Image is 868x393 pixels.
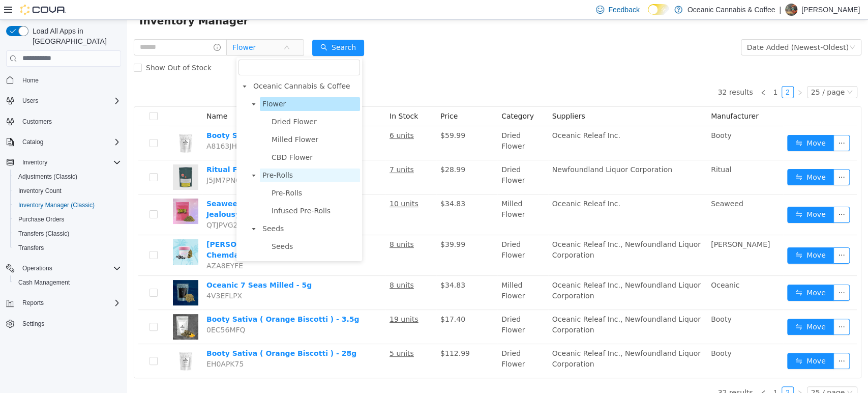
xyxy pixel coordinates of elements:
img: Cova [20,5,66,15]
button: Operations [2,261,125,275]
span: Operations [18,262,121,274]
td: Dried Flower [370,106,421,141]
span: Oceanic Releaf Inc., Newfoundland Liquor Corporation [425,329,574,348]
img: Higgs Sativa ( Blueberry Chemdawg ) - 3.5g hero shot [46,219,71,245]
button: Catalog [2,135,125,149]
button: Customers [2,114,125,129]
span: A8163JH6 [79,122,114,130]
a: Inventory Count [14,185,66,197]
td: Dried Flower [370,215,421,256]
td: Dried Flower [370,324,421,358]
span: Seaweed [584,180,616,188]
img: Booty Sativa ( Orange Biscotti ) - 14g hero shot [46,110,71,136]
u: 6 units [262,111,287,120]
td: Milled Flower [370,256,421,290]
span: Seeds [133,202,233,216]
span: Inventory [18,156,121,169]
li: 1 [642,66,654,78]
span: J5JM7PNG [79,156,114,164]
span: QTJPVG2M [79,201,117,209]
span: Oceanic Releaf Inc., Newfoundland Liquor Corporation [425,220,574,239]
a: Customers [18,116,56,128]
span: Seeds [144,222,166,231]
input: filter select [111,40,233,55]
button: Users [18,95,42,107]
span: Booty [584,111,605,120]
i: icon: down [720,370,726,377]
span: Customers [18,115,121,128]
button: icon: swapMove [660,149,707,165]
span: In Stock [262,92,291,100]
span: Reports [22,299,44,307]
li: 32 results [590,66,625,78]
a: Settings [18,318,48,330]
button: Inventory [18,156,51,169]
button: Operations [18,262,56,274]
button: Inventory Manager (Classic) [10,198,125,212]
button: icon: swapMove [660,299,707,315]
span: Adjustments (Classic) [18,173,77,181]
span: Newfoundland Liquor Corporation [425,146,545,154]
span: Purchase Orders [14,213,121,226]
span: Oceanic Releaf Inc., Newfoundland Liquor Corporation [425,261,574,280]
span: $112.99 [313,329,343,338]
button: icon: ellipsis [706,115,723,131]
li: Next Page [667,367,679,379]
span: Pre-Rolls [144,169,175,177]
span: EH0APK75 [79,340,116,348]
span: Category [374,92,407,100]
a: Ritual French Cookies - 3.5g [79,146,192,154]
span: Price [313,92,331,100]
span: Dark Mode [648,15,648,15]
input: Dark Mode [648,4,669,15]
span: Inventory Manager (Classic) [14,199,121,211]
button: icon: ellipsis [706,265,723,281]
p: [PERSON_NAME] [801,4,860,16]
span: Seeds [142,220,233,234]
span: Cash Management [14,276,121,289]
span: Home [18,74,121,87]
button: Reports [18,297,48,309]
button: Purchase Orders [10,212,125,227]
span: CBD Flower [142,131,233,145]
span: Catalog [18,136,121,148]
i: icon: left [633,70,639,76]
span: Users [22,97,38,105]
i: icon: left [633,370,639,376]
u: 10 units [262,180,291,188]
span: Flower [135,80,159,88]
span: Oceanic Releaf Inc. [425,180,493,188]
span: Cash Management [18,278,70,287]
li: 2 [654,367,667,379]
span: AZA8EYFE [79,242,116,250]
span: Infused Pre-Rolls [142,184,233,198]
span: $28.99 [313,146,338,154]
span: Transfers [14,242,121,254]
u: 19 units [262,295,291,303]
a: Purchase Orders [14,213,69,226]
button: Transfers [10,241,125,255]
li: Next Page [667,66,679,78]
a: 2 [655,67,666,78]
a: Booty Sativa ( Orange Biscotti ) - 3.5g [79,295,232,303]
i: icon: caret-down [124,82,129,87]
span: Dried Flower [142,95,233,109]
button: icon: swapMove [660,265,707,281]
span: Flower [133,77,233,91]
u: 5 units [262,329,287,338]
span: Inventory Count [18,187,62,195]
span: $59.99 [313,111,338,120]
u: 7 units [262,146,287,154]
span: Name [79,92,100,100]
span: Purchase Orders [18,215,65,223]
i: icon: info-circle [86,24,94,31]
span: Suppliers [425,92,458,100]
img: Oceanic 7 Seas Milled - 5g hero shot [46,260,71,286]
span: Feedback [608,5,639,15]
span: Booty [584,295,605,303]
a: Inventory Manager (Classic) [14,199,99,211]
span: Users [18,95,121,107]
a: 2 [655,367,666,378]
button: icon: ellipsis [706,228,723,244]
u: 8 units [262,220,287,229]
